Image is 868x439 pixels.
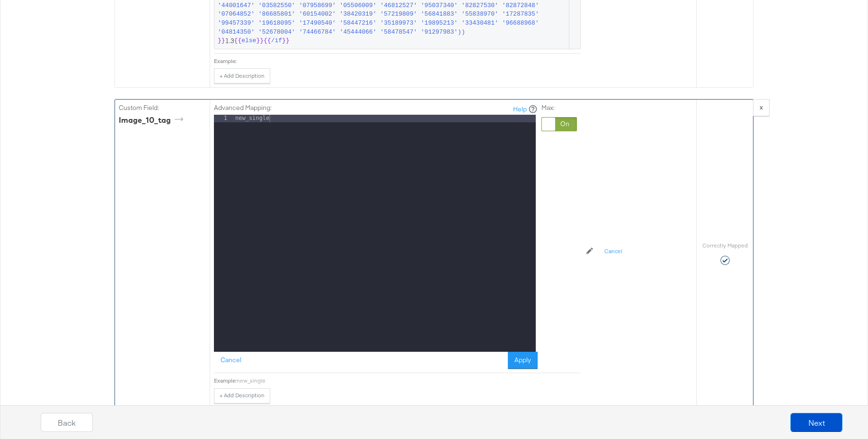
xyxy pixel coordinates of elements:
span: }} [256,37,264,46]
span: {{ [234,37,242,46]
button: x [753,99,770,116]
div: new_single [237,377,581,384]
label: Max: [541,103,577,112]
button: Cancel [599,244,628,259]
button: + Add Description [214,388,270,403]
button: Apply [508,352,538,369]
label: Advanced Mapping: [214,103,272,112]
div: Example: [214,57,237,65]
span: else [241,37,256,46]
button: Back [41,413,93,432]
div: 1 [214,115,233,122]
button: Next [790,413,842,432]
a: Help [513,105,527,114]
span: }} [282,37,290,46]
div: Example: [214,377,237,384]
span: /if [271,37,282,46]
button: + Add Description [214,68,270,83]
button: Cancel [214,352,248,369]
span: {{ [264,37,271,46]
span: }} [218,37,225,46]
strong: x [760,103,763,111]
label: Custom Field: [119,103,206,112]
div: image_10_tag [119,115,186,126]
label: Correctly Mapped [702,242,748,249]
